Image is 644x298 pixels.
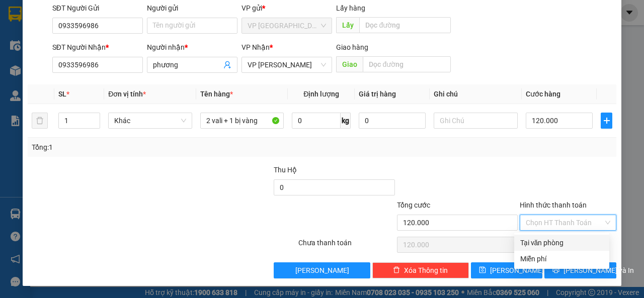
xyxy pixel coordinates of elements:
[200,113,284,129] input: VD: Bàn, Ghế
[490,265,544,276] span: [PERSON_NAME]
[336,43,368,51] span: Giao hàng
[563,265,634,276] span: [PERSON_NAME] và In
[471,262,543,278] button: save[PERSON_NAME]
[520,237,603,248] div: Tại văn phòng
[601,117,612,125] span: plus
[58,90,66,98] span: SL
[372,262,469,278] button: deleteXóa Thông tin
[336,17,359,33] span: Lấy
[248,57,326,72] span: VP Phan Thiết
[32,142,250,153] div: Tổng: 1
[404,265,448,276] span: Xóa Thông tin
[359,90,396,98] span: Giá trị hàng
[336,56,363,72] span: Giao
[200,90,233,98] span: Tên hàng
[147,3,237,14] div: Người gửi
[363,56,450,72] input: Dọc đường
[223,61,231,69] span: user-add
[114,113,186,128] span: Khác
[242,43,270,51] span: VP Nhận
[359,113,426,129] input: 0
[242,3,332,14] div: VP gửi
[32,113,48,129] button: delete
[520,201,587,209] label: Hình thức thanh toán
[544,262,616,278] button: printer[PERSON_NAME] và In
[336,4,365,12] span: Lấy hàng
[274,262,370,278] button: [PERSON_NAME]
[52,42,143,53] div: SĐT Người Nhận
[248,18,326,33] span: VP Đà Lạt
[359,17,450,33] input: Dọc đường
[434,113,518,129] input: Ghi Chú
[147,42,237,53] div: Người nhận
[526,90,560,98] span: Cước hàng
[397,201,430,209] span: Tổng cước
[52,3,143,14] div: SĐT Người Gửi
[393,266,400,274] span: delete
[601,113,612,129] button: plus
[552,266,559,274] span: printer
[297,237,396,255] div: Chưa thanh toán
[479,266,486,274] span: save
[520,253,603,264] div: Miễn phí
[303,90,339,98] span: Định lượng
[341,113,351,129] span: kg
[274,166,297,174] span: Thu Hộ
[430,84,522,104] th: Ghi chú
[295,265,349,276] span: [PERSON_NAME]
[108,90,146,98] span: Đơn vị tính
